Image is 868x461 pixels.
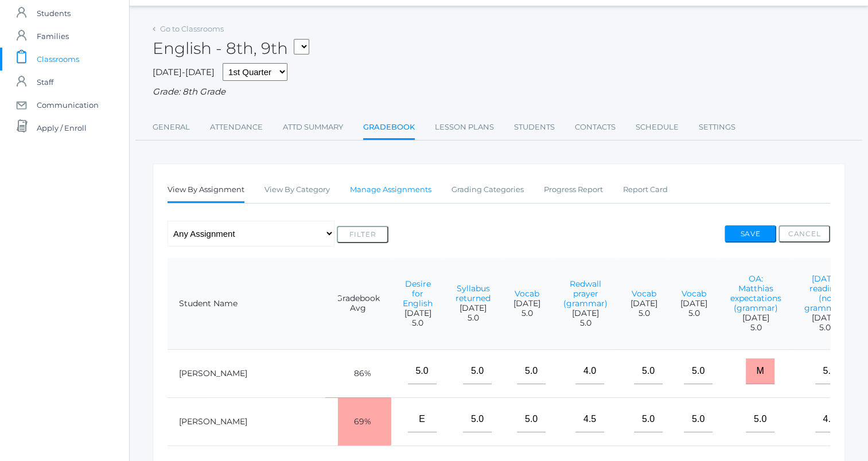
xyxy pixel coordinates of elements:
a: Schedule [636,116,679,139]
a: [PERSON_NAME] [179,416,247,427]
a: Redwall prayer (grammar) [563,279,608,308]
a: Go to Classrooms [160,24,224,33]
span: 5.0 [630,308,657,318]
a: Vocab [515,288,539,299]
th: Student Name [168,258,338,350]
span: 5.0 [456,313,491,323]
span: 5.0 [563,318,608,328]
span: [DATE] [730,313,781,323]
span: [DATE] [804,313,846,323]
span: [DATE] [680,299,707,308]
span: [DATE] [513,299,540,308]
a: Students [514,116,555,139]
span: Families [37,25,69,48]
span: 5.0 [680,308,707,318]
td: 69% [325,397,391,446]
th: Gradebook Avg [325,258,391,350]
span: [DATE]-[DATE] [153,67,215,77]
a: Manage Assignments [350,178,431,201]
a: Gradebook [363,116,415,140]
td: 86% [325,349,391,397]
span: Communication [37,93,99,116]
a: Vocab [682,288,706,299]
a: General [153,116,190,139]
div: Grade: 8th Grade [153,85,845,99]
a: Contacts [575,116,616,139]
a: View By Assignment [168,178,244,203]
a: [DATE] reading (no grammar) [804,274,846,313]
span: [DATE] [630,299,657,308]
a: Vocab [632,288,656,299]
a: Report Card [623,178,668,201]
a: Settings [699,116,735,139]
a: Grading Categories [451,178,524,201]
h2: English - 8th, 9th [153,40,309,57]
span: 5.0 [513,308,540,318]
a: Progress Report [544,178,603,201]
a: Lesson Plans [435,116,494,139]
button: Cancel [779,225,830,243]
span: [DATE] [456,303,491,313]
a: Desire for English [403,279,433,308]
span: Apply / Enroll [37,116,87,139]
a: OA: Matthias expectations (grammar) [730,274,781,313]
span: 5.0 [730,323,781,333]
a: Attd Summary [283,116,343,139]
a: Syllabus returned [456,283,491,303]
a: View By Category [264,178,330,201]
a: Attendance [210,116,263,139]
button: Filter [337,226,388,243]
span: 5.0 [804,323,846,333]
span: Classrooms [37,48,79,71]
a: [PERSON_NAME] [179,368,247,378]
span: Students [37,2,71,25]
span: 5.0 [403,318,433,328]
span: [DATE] [403,308,433,318]
button: Save [725,225,776,243]
span: [DATE] [563,308,608,318]
span: Staff [37,71,53,93]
